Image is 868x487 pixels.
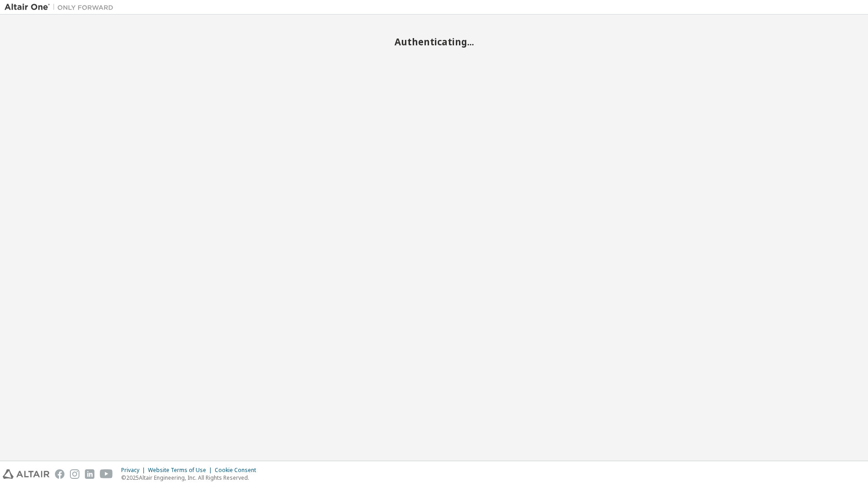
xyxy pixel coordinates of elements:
img: Altair One [5,3,118,12]
div: Website Terms of Use [148,467,215,474]
img: youtube.svg [100,469,113,479]
p: © 2025 Altair Engineering, Inc. All Rights Reserved. [121,474,261,482]
div: Cookie Consent [215,467,261,474]
img: facebook.svg [55,469,64,479]
div: Privacy [121,467,148,474]
img: instagram.svg [70,469,79,479]
img: altair_logo.svg [3,469,49,479]
img: linkedin.svg [85,469,94,479]
h2: Authenticating... [5,36,863,48]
